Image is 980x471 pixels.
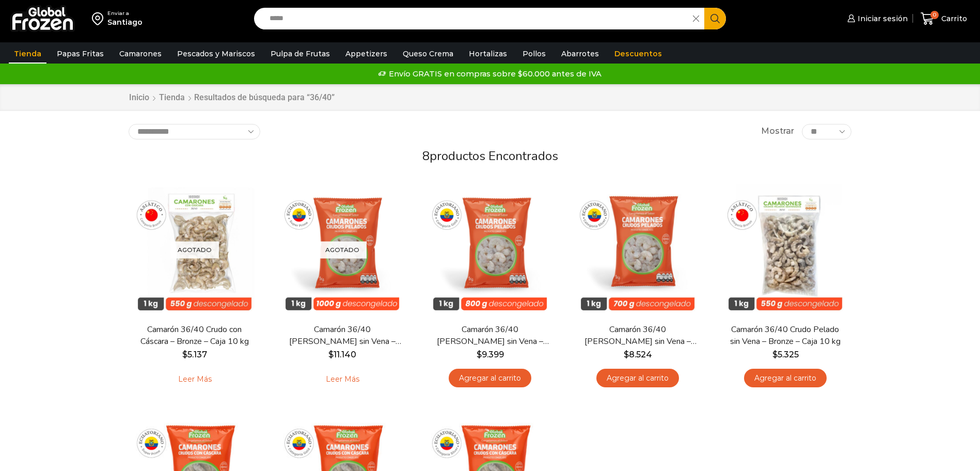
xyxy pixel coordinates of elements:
[918,7,970,31] a: 0 Carrito
[845,8,908,29] a: Iniciar sesión
[114,44,167,64] a: Camarones
[464,44,512,64] a: Hortalizas
[477,350,482,359] span: $
[135,324,254,348] a: Camarón 36/40 Crudo con Cáscara – Bronze – Caja 10 kg
[328,350,356,359] bdi: 11.140
[9,44,46,64] a: Tienda
[283,324,402,348] a: Camarón 36/40 [PERSON_NAME] sin Vena – Super Prime – Caja 10 kg
[265,44,335,64] a: Pulpa de Frutas
[624,350,629,359] span: $
[310,369,375,390] a: Leé más sobre “Camarón 36/40 Crudo Pelado sin Vena - Super Prime - Caja 10 kg”
[624,350,652,359] bdi: 8.524
[170,241,219,258] p: Agotado
[430,148,558,164] span: productos encontrados
[92,10,107,27] img: address-field-icon.svg
[194,92,335,102] h1: Resultados de búsqueda para “36/40”
[939,13,967,24] span: Carrito
[704,8,726,29] button: Search button
[107,17,143,27] div: Santiago
[129,92,150,104] a: Inicio
[761,125,794,137] span: Mostrar
[772,350,778,359] span: $
[182,350,207,359] bdi: 5.137
[609,44,667,64] a: Descuentos
[422,148,430,164] span: 8
[159,92,185,104] a: Tienda
[172,44,260,64] a: Pescados y Mariscos
[182,350,187,359] span: $
[556,44,604,64] a: Abarrotes
[398,44,459,64] a: Queso Crema
[129,124,260,139] select: Pedido de la tienda
[744,369,827,388] a: Agregar al carrito: “Camarón 36/40 Crudo Pelado sin Vena - Bronze - Caja 10 kg”
[726,324,845,348] a: Camarón 36/40 Crudo Pelado sin Vena – Bronze – Caja 10 kg
[162,369,228,390] a: Leé más sobre “Camarón 36/40 Crudo con Cáscara - Bronze - Caja 10 kg”
[855,13,908,24] span: Iniciar sesión
[340,44,392,64] a: Appetizers
[431,324,549,348] a: Camarón 36/40 [PERSON_NAME] sin Vena – Gold – Caja 10 kg
[517,44,551,64] a: Pollos
[578,324,697,348] a: Camarón 36/40 [PERSON_NAME] sin Vena – Silver – Caja 10 kg
[318,241,367,258] p: Agotado
[772,350,799,359] bdi: 5.325
[129,92,335,104] nav: Breadcrumb
[52,44,109,64] a: Papas Fritas
[930,11,939,19] span: 0
[107,10,143,17] div: Enviar a
[449,369,531,388] a: Agregar al carrito: “Camarón 36/40 Crudo Pelado sin Vena - Gold - Caja 10 kg”
[477,350,504,359] bdi: 9.399
[596,369,679,388] a: Agregar al carrito: “Camarón 36/40 Crudo Pelado sin Vena - Silver - Caja 10 kg”
[328,350,334,359] span: $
